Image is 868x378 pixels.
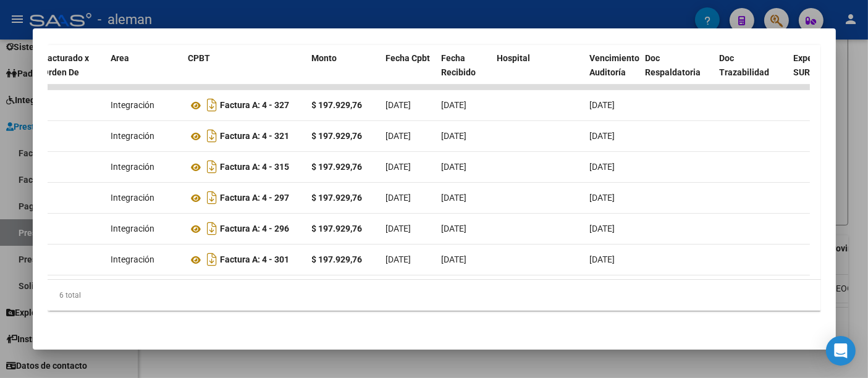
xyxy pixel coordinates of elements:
[48,280,821,311] div: 6 total
[386,254,411,264] span: [DATE]
[441,53,476,77] span: Fecha Recibido
[111,100,155,110] span: Integración
[386,224,411,233] span: [DATE]
[111,131,155,141] span: Integración
[386,53,430,63] span: Fecha Cpbt
[590,254,615,264] span: [DATE]
[386,100,411,110] span: [DATE]
[381,45,436,99] datatable-header-cell: Fecha Cpbt
[589,53,639,77] span: Vencimiento Auditoría
[386,193,411,203] span: [DATE]
[204,95,221,115] i: Descargar documento
[204,219,221,238] i: Descargar documento
[442,100,467,110] span: [DATE]
[204,188,221,208] i: Descargar documento
[204,126,221,146] i: Descargar documento
[442,224,467,233] span: [DATE]
[312,100,363,110] strong: $ 197.929,76
[221,101,290,111] strong: Factura A: 4 - 327
[111,53,129,63] span: Area
[312,162,363,172] strong: $ 197.929,76
[590,162,615,172] span: [DATE]
[442,193,467,203] span: [DATE]
[590,131,615,141] span: [DATE]
[590,100,615,110] span: [DATE]
[584,45,640,99] datatable-header-cell: Vencimiento Auditoría
[111,224,155,233] span: Integración
[221,162,290,172] strong: Factura A: 4 - 315
[312,131,363,141] strong: $ 197.929,76
[183,45,306,99] datatable-header-cell: CPBT
[43,53,89,77] span: Facturado x Orden De
[793,53,848,77] span: Expediente SUR Asociado
[386,131,411,141] span: [DATE]
[106,45,183,99] datatable-header-cell: Area
[111,254,155,264] span: Integración
[714,45,788,99] datatable-header-cell: Doc Trazabilidad
[188,53,210,63] span: CPBT
[38,45,106,99] datatable-header-cell: Facturado x Orden De
[590,193,615,203] span: [DATE]
[204,250,221,269] i: Descargar documento
[645,53,701,77] span: Doc Respaldatoria
[386,162,411,172] span: [DATE]
[492,45,584,99] datatable-header-cell: Hospital
[442,254,467,264] span: [DATE]
[221,132,290,141] strong: Factura A: 4 - 321
[111,193,155,203] span: Integración
[436,45,492,99] datatable-header-cell: Fecha Recibido
[221,193,290,203] strong: Factura A: 4 - 297
[204,157,221,177] i: Descargar documento
[312,254,363,264] strong: $ 197.929,76
[826,336,856,366] div: Open Intercom Messenger
[497,53,530,63] span: Hospital
[442,162,467,172] span: [DATE]
[312,193,363,203] strong: $ 197.929,76
[788,45,856,99] datatable-header-cell: Expediente SUR Asociado
[311,53,337,63] span: Monto
[306,45,381,99] datatable-header-cell: Monto
[590,224,615,233] span: [DATE]
[312,224,363,233] strong: $ 197.929,76
[640,45,714,99] datatable-header-cell: Doc Respaldatoria
[111,162,155,172] span: Integración
[221,255,290,265] strong: Factura A: 4 - 301
[221,224,290,234] strong: Factura A: 4 - 296
[442,131,467,141] span: [DATE]
[719,53,769,77] span: Doc Trazabilidad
